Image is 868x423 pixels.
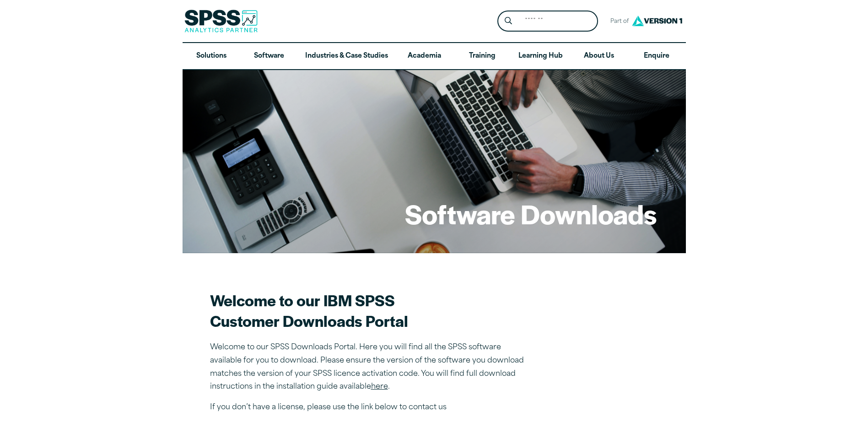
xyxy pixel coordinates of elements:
span: Part of [605,15,630,28]
button: Search magnifying glass icon [500,13,517,30]
p: If you don’t have a license, please use the link below to contact us [210,401,530,414]
a: Industries & Case Studies [298,43,395,70]
a: Enquire [628,43,685,70]
img: Version1 Logo [630,12,685,29]
p: Welcome to our SPSS Downloads Portal. Here you will find all the SPSS software available for you ... [210,341,530,394]
a: About Us [570,43,628,70]
a: Learning Hub [511,43,570,70]
h1: Software Downloads [405,196,657,232]
h2: Welcome to our IBM SPSS Customer Downloads Portal [210,290,530,331]
nav: Desktop version of site main menu [183,43,686,70]
img: SPSS Analytics Partner [184,10,258,33]
a: Academia [395,43,453,70]
a: Training [453,43,511,70]
svg: Search magnifying glass icon [505,17,512,25]
a: here [371,383,388,390]
a: Solutions [183,43,240,70]
form: Site Header Search Form [497,11,598,32]
a: Software [240,43,298,70]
